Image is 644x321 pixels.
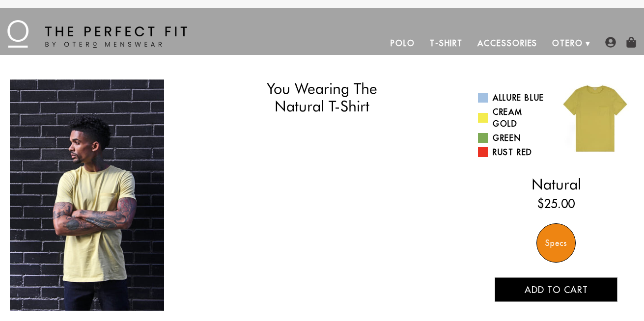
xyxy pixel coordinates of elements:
[525,284,588,295] span: Add to cart
[7,20,187,48] img: The Perfect Fit - by Otero Menswear - Logo
[478,175,634,193] h2: Natural
[219,80,425,115] h1: You Wearing The Natural T-Shirt
[422,31,470,55] a: T-Shirt
[478,132,549,144] a: Green
[470,31,545,55] a: Accessories
[10,80,164,311] img: IMG_1951_copy_1024x1024_2x_cf63319f-f3c3-4977-9d73-18d8a49b1d04_340x.jpg
[605,37,616,48] img: user-account-icon.png
[164,80,318,311] div: 2 / 4
[626,37,637,48] img: shopping-bag-icon.png
[164,80,318,311] img: Copy_of_20001-14_Side_1_1024x1024_2x_78f610c0-798a-4b62-a1dc-67bee22c15fd_340x.jpg
[537,195,575,213] ins: $25.00
[495,277,617,302] button: Add to cart
[383,31,422,55] a: Polo
[10,80,164,311] div: 1 / 4
[545,31,590,55] a: Otero
[536,223,576,263] div: Specs
[478,106,549,130] a: Cream Gold
[478,146,549,158] a: Rust Red
[478,92,549,104] a: Allure Blue
[556,80,634,158] img: 08.jpg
